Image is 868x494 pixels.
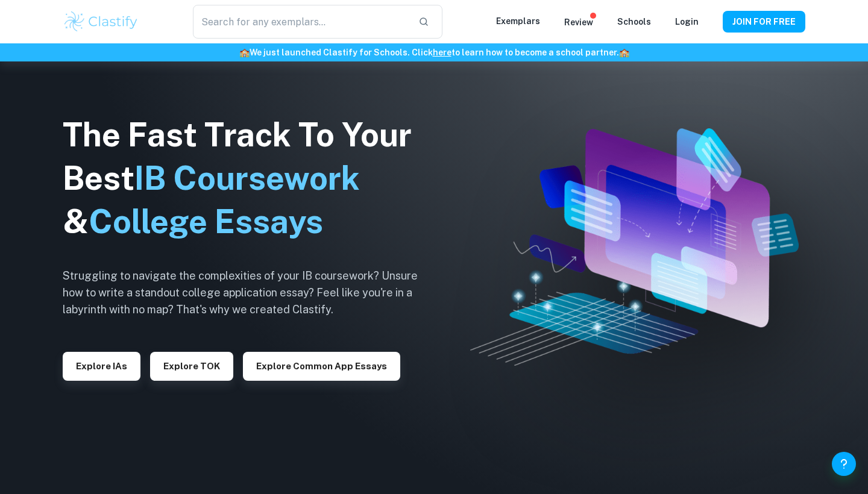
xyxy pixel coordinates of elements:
[243,360,400,371] a: Explore Common App essays
[150,360,233,371] a: Explore TOK
[63,360,140,371] a: Explore IAs
[63,267,436,318] h6: Struggling to navigate the complexities of your IB coursework? Unsure how to write a standout col...
[617,17,651,27] a: Schools
[675,17,699,27] a: Login
[564,16,593,29] p: Review
[723,11,805,33] button: JOIN FOR FREE
[2,46,866,59] h6: We just launched Clastify for Schools. Click to learn how to become a school partner.
[89,202,323,240] span: College Essays
[496,14,540,28] p: Exemplars
[470,128,798,366] img: Clastify hero
[243,352,400,381] button: Explore Common App essays
[63,10,139,34] img: Clastify logo
[150,352,233,381] button: Explore TOK
[239,48,250,57] span: 🏫
[619,48,629,57] span: 🏫
[63,352,140,381] button: Explore IAs
[433,48,451,57] a: here
[193,5,409,39] input: Search for any exemplars...
[134,159,360,197] span: IB Coursework
[63,113,436,243] h1: The Fast Track To Your Best &
[832,452,856,476] button: Help and Feedback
